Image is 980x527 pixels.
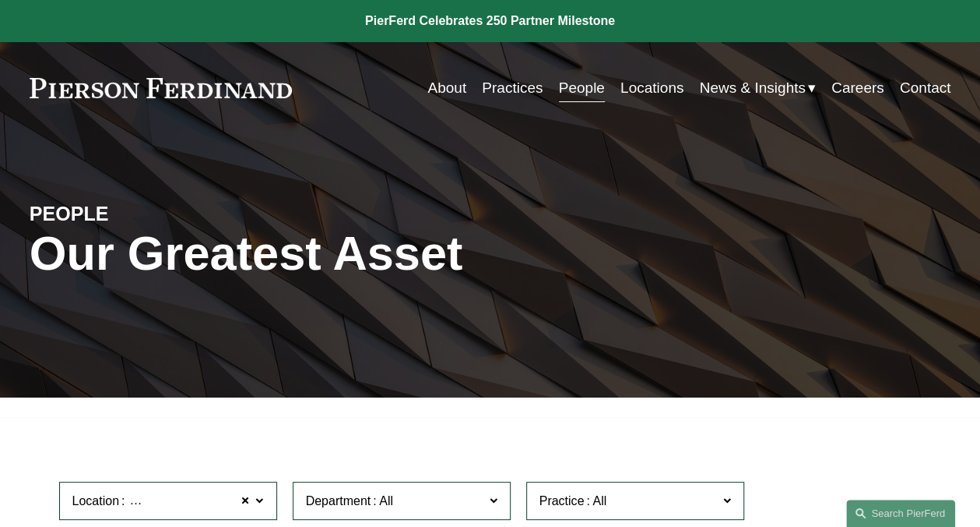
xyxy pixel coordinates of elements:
[127,491,257,511] span: [GEOGRAPHIC_DATA]
[306,494,371,508] span: Department
[72,494,120,508] span: Location
[620,73,683,103] a: Locations
[539,494,585,508] span: Practice
[482,73,543,103] a: Practices
[699,75,805,101] span: News & Insights
[846,500,955,527] a: Search this site
[699,73,815,103] a: folder dropdown
[831,73,884,103] a: Careers
[427,73,466,103] a: About
[30,202,260,227] h4: PEOPLE
[30,226,644,281] h1: Our Greatest Asset
[900,73,951,103] a: Contact
[559,73,605,103] a: People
